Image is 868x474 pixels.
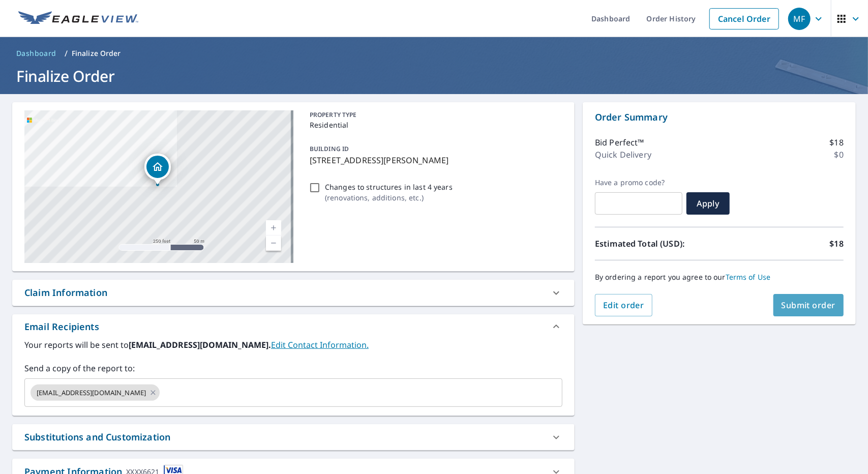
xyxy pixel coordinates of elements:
[18,11,138,26] img: EV Logo
[709,8,779,29] a: Cancel Order
[695,198,722,209] span: Apply
[65,47,68,60] li: /
[595,149,651,161] p: Quick Delivery
[129,339,271,350] b: [EMAIL_ADDRESS][DOMAIN_NAME].
[310,154,558,166] p: [STREET_ADDRESS][PERSON_NAME]
[24,286,107,300] div: Claim Information
[31,384,160,401] div: [EMAIL_ADDRESS][DOMAIN_NAME]
[144,154,171,185] div: Dropped pin, building 1, Residential property, 932 BURROWS AVE WINNIPEG MB R2X0R5
[12,45,61,62] a: Dashboard
[271,339,369,350] a: EditContactInfo
[603,300,644,311] span: Edit order
[595,178,682,187] label: Have a promo code?
[595,273,844,282] p: By ordering a report you agree to our
[595,294,652,316] button: Edit order
[310,110,558,120] p: PROPERTY TYPE
[24,320,99,334] div: Email Recipients
[686,192,730,215] button: Apply
[310,120,558,130] p: Residential
[595,110,844,124] p: Order Summary
[266,220,281,235] a: Current Level 17, Zoom In
[12,314,575,339] div: Email Recipients
[726,272,771,282] a: Terms of Use
[12,66,856,86] h1: Finalize Order
[12,424,575,450] div: Substitutions and Customization
[24,430,170,444] div: Substitutions and Customization
[72,48,121,58] p: Finalize Order
[31,388,152,398] span: [EMAIL_ADDRESS][DOMAIN_NAME]
[266,235,281,251] a: Current Level 17, Zoom Out
[16,48,56,58] span: Dashboard
[595,238,720,250] p: Estimated Total (USD):
[773,294,844,316] button: Submit order
[310,144,349,153] p: BUILDING ID
[788,8,811,30] div: MF
[325,192,453,203] p: ( renovations, additions, etc. )
[12,280,575,306] div: Claim Information
[24,362,562,374] label: Send a copy of the report to:
[24,339,562,351] label: Your reports will be sent to
[595,136,644,149] p: Bid Perfect™
[834,149,844,161] p: $0
[830,238,844,250] p: $18
[325,182,453,192] p: Changes to structures in last 4 years
[12,45,856,62] nav: breadcrumb
[830,136,844,149] p: $18
[782,300,836,311] span: Submit order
